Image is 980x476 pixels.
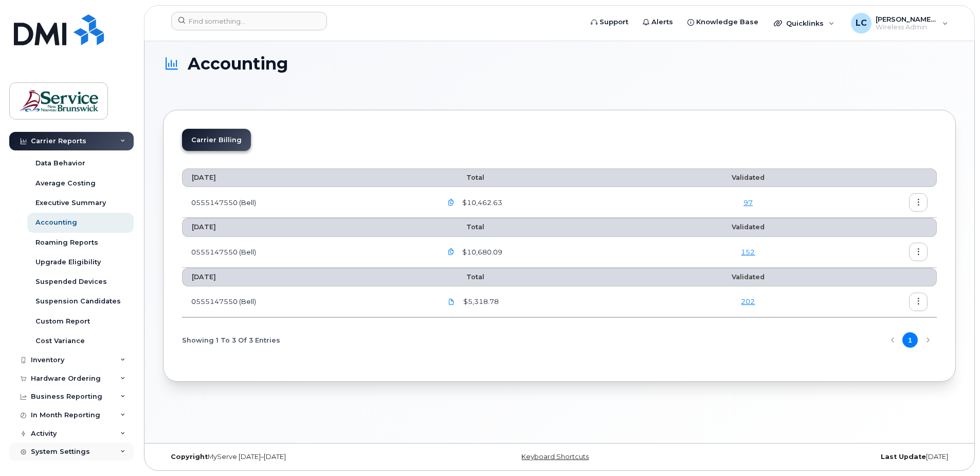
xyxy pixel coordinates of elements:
[902,332,918,348] button: Page 1
[460,247,502,257] span: $10,680.09
[671,268,826,286] th: Validated
[442,293,461,311] a: PDF_555147550_005_0000000000.pdf
[743,198,753,207] a: 97
[188,55,288,73] span: Accounting
[182,187,432,218] td: 0555147550 (Bell)
[460,198,502,208] span: $10,462.63
[442,273,484,281] span: Total
[881,453,926,461] strong: Last Update
[182,332,280,348] span: Showing 1 To 3 Of 3 Entries
[741,248,755,256] a: 152
[671,168,826,187] th: Validated
[163,453,427,461] div: MyServe [DATE]–[DATE]
[521,453,589,461] a: Keyboard Shortcuts
[182,237,432,268] td: 0555147550 (Bell)
[461,297,499,307] span: $5,318.78
[741,297,755,305] a: 202
[442,223,484,231] span: Total
[182,168,432,187] th: [DATE]
[692,453,956,461] div: [DATE]
[671,218,826,236] th: Validated
[171,453,208,461] strong: Copyright
[442,174,484,181] span: Total
[182,286,432,317] td: 0555147550 (Bell)
[182,218,432,236] th: [DATE]
[182,268,432,286] th: [DATE]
